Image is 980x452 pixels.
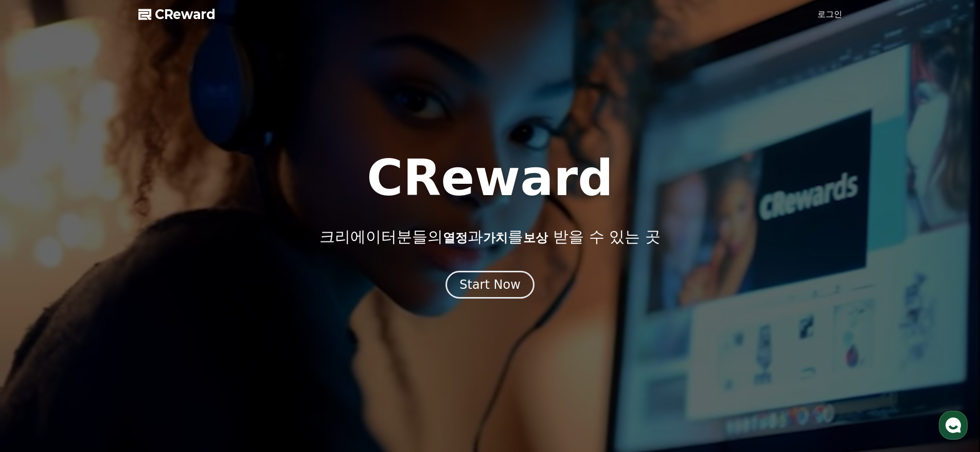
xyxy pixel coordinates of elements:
[443,231,468,245] span: 열정
[459,276,521,293] div: Start Now
[138,6,216,23] a: CReward
[94,342,106,351] span: 대화
[817,8,842,21] a: 로그인
[446,281,534,291] a: Start Now
[32,342,39,350] span: 홈
[159,342,171,350] span: 설정
[319,228,660,246] p: 크리에이터분들의 과 를 받을 수 있는 곳
[68,326,133,352] a: 대화
[3,326,68,352] a: 홈
[367,153,613,203] h1: CReward
[446,271,534,299] button: Start Now
[523,231,548,245] span: 보상
[155,6,216,23] span: CReward
[483,231,508,245] span: 가치
[133,326,198,352] a: 설정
